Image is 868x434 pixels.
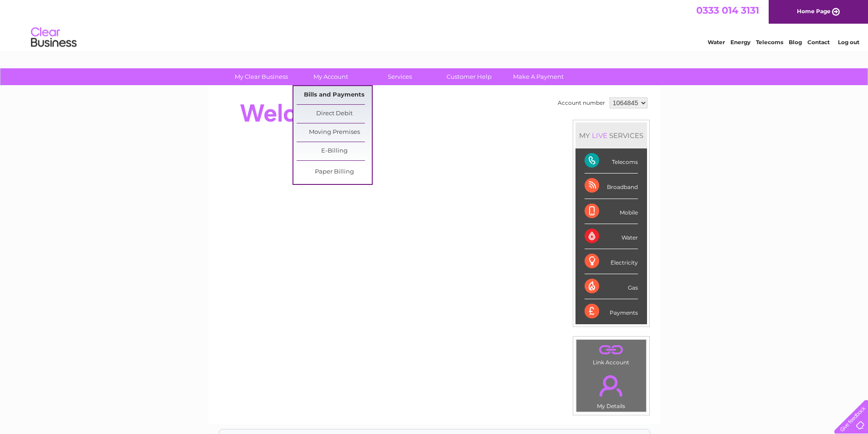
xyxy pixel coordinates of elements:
[219,5,650,44] div: Clear Business is a trading name of Verastar Limited (registered in [GEOGRAPHIC_DATA] No. 3667643...
[585,299,638,324] div: Payments
[297,123,372,142] a: Moving Premises
[756,39,783,46] a: Telecoms
[585,148,638,174] div: Telecoms
[585,199,638,224] div: Mobile
[297,105,372,123] a: Direct Debit
[297,163,372,181] a: Paper Billing
[297,142,372,160] a: E-Billing
[789,39,802,46] a: Blog
[585,174,638,199] div: Broadband
[585,249,638,274] div: Electricity
[585,274,638,299] div: Gas
[696,5,759,16] a: 0333 014 3131
[293,68,368,85] a: My Account
[575,123,647,148] div: MY SERVICES
[501,68,576,85] a: Make A Payment
[838,39,859,46] a: Log out
[576,368,647,412] td: My Details
[807,39,830,46] a: Contact
[590,131,609,140] div: LIVE
[579,370,644,402] a: .
[431,68,507,85] a: Customer Help
[730,39,750,46] a: Energy
[708,39,725,46] a: Water
[362,68,437,85] a: Services
[297,86,372,104] a: Bills and Payments
[555,95,607,111] td: Account number
[579,342,644,358] a: .
[576,339,647,368] td: Link Account
[31,24,77,51] img: logo.png
[585,224,638,249] div: Water
[224,68,299,85] a: My Clear Business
